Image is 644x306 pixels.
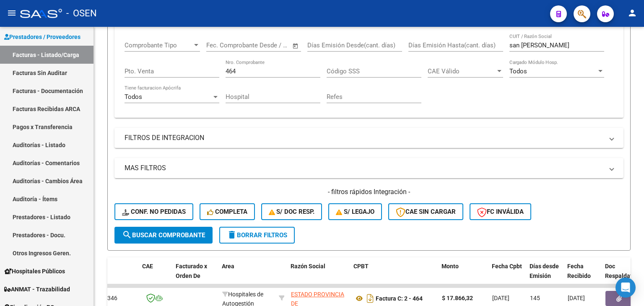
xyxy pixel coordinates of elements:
[114,128,623,148] mat-expansion-panel-header: FILTROS DE INTEGRACION
[291,41,301,51] button: Open calendar
[207,208,247,215] span: Completa
[4,267,65,276] span: Hospitales Públicos
[227,231,287,239] span: Borrar Filtros
[142,263,153,270] span: CAE
[200,203,255,220] button: Completa
[125,133,603,143] mat-panel-title: FILTROS DE INTEGRACION
[376,295,423,302] strong: Factura C: 2 - 464
[365,292,376,305] i: Descargar documento
[269,208,315,215] span: S/ Doc Resp.
[125,93,142,101] span: Todos
[470,203,531,220] button: FC Inválida
[396,208,456,215] span: CAE SIN CARGAR
[227,230,237,240] mat-icon: delete
[492,295,509,301] span: [DATE]
[564,257,602,294] datatable-header-cell: Fecha Recibido
[4,32,80,41] span: Prestadores / Proveedores
[353,263,369,270] span: CPBT
[350,257,438,294] datatable-header-cell: CPBT
[122,231,205,239] span: Buscar Comprobante
[261,203,322,220] button: S/ Doc Resp.
[172,257,218,294] datatable-header-cell: Facturado x Orden De
[7,8,17,18] mat-icon: menu
[176,263,207,279] span: Facturado x Orden De
[125,163,603,173] mat-panel-title: MAS FILTROS
[122,230,132,240] mat-icon: search
[114,158,623,178] mat-expansion-panel-header: MAS FILTROS
[509,67,527,75] span: Todos
[336,208,374,215] span: S/ legajo
[568,295,585,301] span: [DATE]
[66,4,97,23] span: - OSEN
[428,67,496,75] span: CAE Válido
[441,263,459,270] span: Monto
[567,263,591,279] span: Fecha Recibido
[488,257,526,294] datatable-header-cell: Fecha Cpbt
[114,203,193,220] button: Conf. no pedidas
[114,187,623,197] h4: - filtros rápidos Integración -
[530,263,559,279] span: Días desde Emisión
[222,263,234,270] span: Area
[615,277,636,298] div: Open Intercom Messenger
[438,257,488,294] datatable-header-cell: Monto
[97,257,139,294] datatable-header-cell: ID
[219,227,295,244] button: Borrar Filtros
[627,8,637,18] mat-icon: person
[139,257,172,294] datatable-header-cell: CAE
[477,208,524,215] span: FC Inválida
[442,295,473,301] strong: $ 17.866,32
[114,227,213,244] button: Buscar Comprobante
[4,285,70,294] span: ANMAT - Trazabilidad
[526,257,564,294] datatable-header-cell: Días desde Emisión
[530,295,540,301] span: 145
[206,41,240,49] input: Fecha inicio
[122,208,186,215] span: Conf. no pedidas
[218,257,275,294] datatable-header-cell: Area
[388,203,463,220] button: CAE SIN CARGAR
[101,295,117,301] span: 76346
[291,263,325,270] span: Razón Social
[125,41,192,49] span: Comprobante Tipo
[328,203,382,220] button: S/ legajo
[287,257,350,294] datatable-header-cell: Razón Social
[605,263,643,279] span: Doc Respaldatoria
[492,263,522,270] span: Fecha Cpbt
[248,41,288,49] input: Fecha fin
